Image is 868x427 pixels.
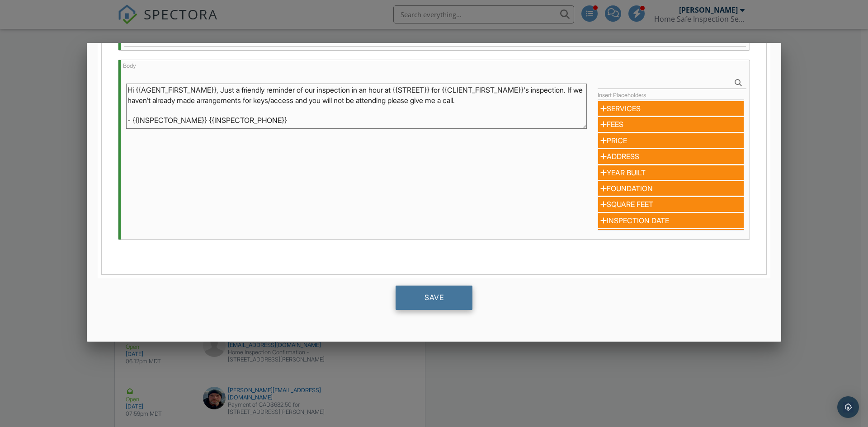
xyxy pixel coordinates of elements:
div: INSPECTION DATE [598,213,744,228]
label: Body [121,60,138,71]
div: INSPECTION TIME [598,229,744,244]
div: YEAR BUILT [598,165,744,180]
div: Save [396,286,472,310]
div: FEES [598,117,744,131]
div: ADDRESS [598,149,744,164]
div: Open Intercom Messenger [837,396,859,418]
div: PRICE [598,133,744,148]
label: Insert Placeholders [598,92,646,99]
div: SQUARE FEET [598,197,744,211]
div: FOUNDATION [598,181,744,196]
div: SERVICES [598,101,744,116]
